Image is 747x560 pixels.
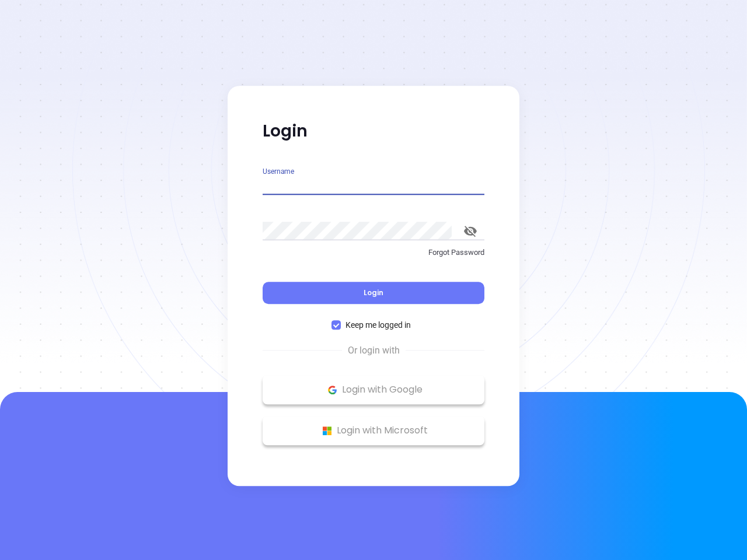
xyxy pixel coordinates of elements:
[342,344,406,358] span: Or login with
[263,168,294,175] label: Username
[456,217,484,245] button: toggle password visibility
[268,381,479,398] p: Login with Google
[263,247,484,268] a: Forgot Password
[263,282,484,304] button: Login
[263,375,484,404] button: Google Logo Login with Google
[364,288,383,297] span: Login
[268,422,479,439] p: Login with Microsoft
[263,247,484,258] p: Forgot Password
[263,416,484,445] button: Microsoft Logo Login with Microsoft
[325,383,340,397] img: Google Logo
[341,318,416,331] span: Keep me logged in
[320,423,334,438] img: Microsoft Logo
[263,121,484,142] p: Login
